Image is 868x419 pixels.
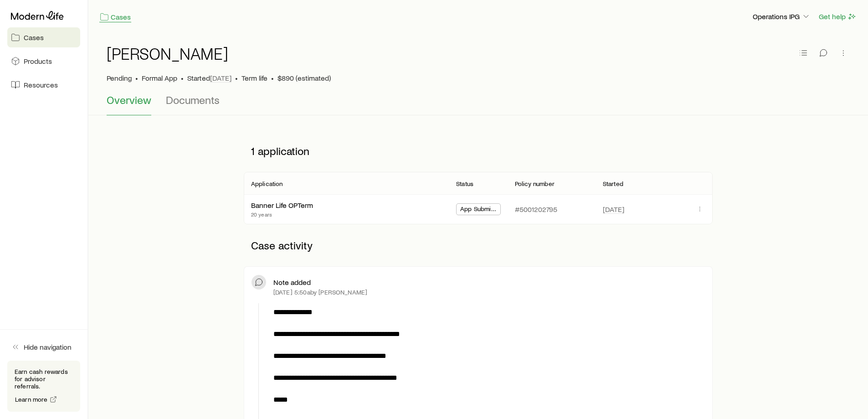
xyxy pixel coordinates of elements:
[107,93,850,115] div: Case details tabs
[107,73,132,83] p: Pending
[273,278,311,287] p: Note added
[273,289,367,296] p: [DATE] 5:50a by [PERSON_NAME]
[24,33,44,42] span: Cases
[210,73,231,83] span: [DATE]
[235,73,238,83] span: •
[277,73,331,83] span: $890 (estimated)
[456,180,473,187] p: Status
[251,201,313,209] a: Banner Life OPTerm
[244,137,713,165] p: 1 application
[515,205,557,214] p: #5001202795
[251,201,313,210] div: Banner Life OPTerm
[142,73,177,83] span: Formal App
[7,51,80,71] a: Products
[7,337,80,357] button: Hide navigation
[603,205,624,214] span: [DATE]
[15,368,73,390] p: Earn cash rewards for advisor referrals.
[244,232,713,259] p: Case activity
[603,180,623,187] p: Started
[181,73,184,83] span: •
[187,73,231,83] p: Started
[251,180,283,187] p: Application
[753,12,811,21] p: Operations IPG
[107,44,228,62] h1: [PERSON_NAME]
[24,342,72,352] span: Hide navigation
[515,180,555,187] p: Policy number
[24,80,58,89] span: Resources
[107,93,151,106] span: Overview
[460,205,497,215] span: App Submitted
[818,11,857,22] button: Get help
[7,75,80,95] a: Resources
[7,27,80,47] a: Cases
[99,12,131,22] a: Cases
[752,11,811,22] button: Operations IPG
[271,73,274,83] span: •
[166,93,220,106] span: Documents
[7,361,80,412] div: Earn cash rewards for advisor referrals.Learn more
[15,396,48,403] span: Learn more
[251,211,313,218] p: 20 years
[241,73,267,83] span: Term life
[24,57,52,66] span: Products
[135,73,138,83] span: •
